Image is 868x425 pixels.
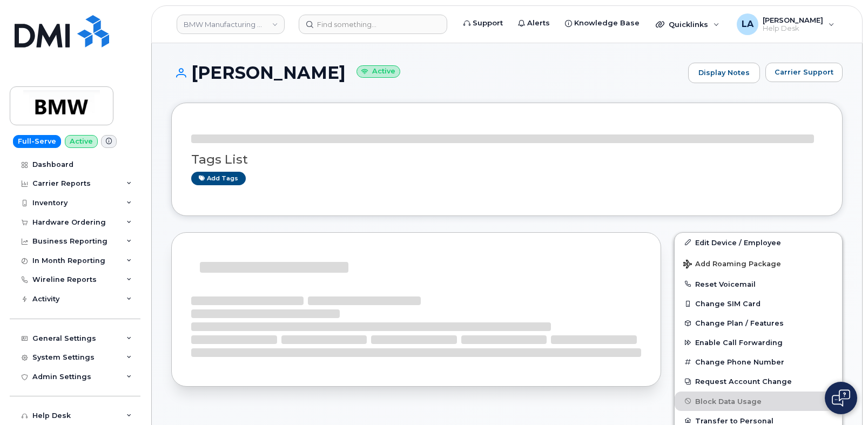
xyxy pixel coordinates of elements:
[765,63,843,82] button: Carrier Support
[675,294,842,313] button: Change SIM Card
[775,67,833,77] span: Carrier Support
[695,319,784,327] span: Change Plan / Features
[675,372,842,391] button: Request Account Change
[675,233,842,252] a: Edit Device / Employee
[695,339,783,347] span: Enable Call Forwarding
[675,274,842,294] button: Reset Voicemail
[191,153,823,166] h3: Tags List
[688,63,760,83] a: Display Notes
[675,333,842,352] button: Enable Call Forwarding
[356,65,400,78] small: Active
[171,63,683,82] h1: [PERSON_NAME]
[832,389,850,407] img: Open chat
[675,392,842,411] button: Block Data Usage
[675,352,842,372] button: Change Phone Number
[675,313,842,333] button: Change Plan / Features
[675,252,842,274] button: Add Roaming Package
[683,260,781,270] span: Add Roaming Package
[191,172,246,185] a: Add tags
